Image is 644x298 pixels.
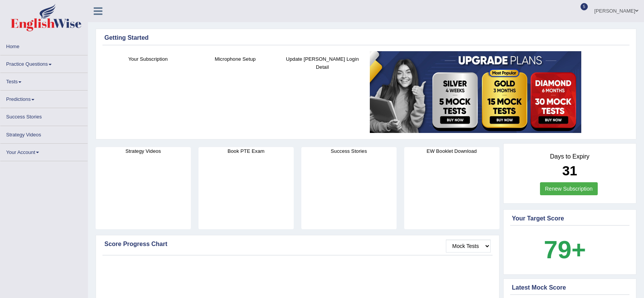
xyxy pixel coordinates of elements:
img: small5.jpg [370,51,581,133]
h4: Days to Expiry [512,153,628,160]
div: Your Target Score [512,214,628,223]
a: Tests [0,73,88,88]
div: Getting Started [104,33,628,42]
div: Latest Mock Score [512,283,628,292]
a: Strategy Videos [0,126,88,141]
h4: Success Stories [301,147,397,155]
h4: Strategy Videos [96,147,191,155]
span: 5 [581,3,588,10]
h4: Your Subscription [108,55,188,63]
a: Success Stories [0,108,88,123]
a: Your Account [0,144,88,159]
h4: Book PTE Exam [198,147,294,155]
div: Score Progress Chart [104,240,491,249]
b: 31 [562,163,577,178]
a: Home [0,38,88,53]
a: Practice Questions [0,55,88,70]
h4: Update [PERSON_NAME] Login Detail [283,55,362,71]
h4: Microphone Setup [195,55,275,63]
b: 79+ [544,236,586,264]
h4: EW Booklet Download [404,147,499,155]
a: Predictions [0,91,88,105]
a: Renew Subscription [540,182,598,195]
